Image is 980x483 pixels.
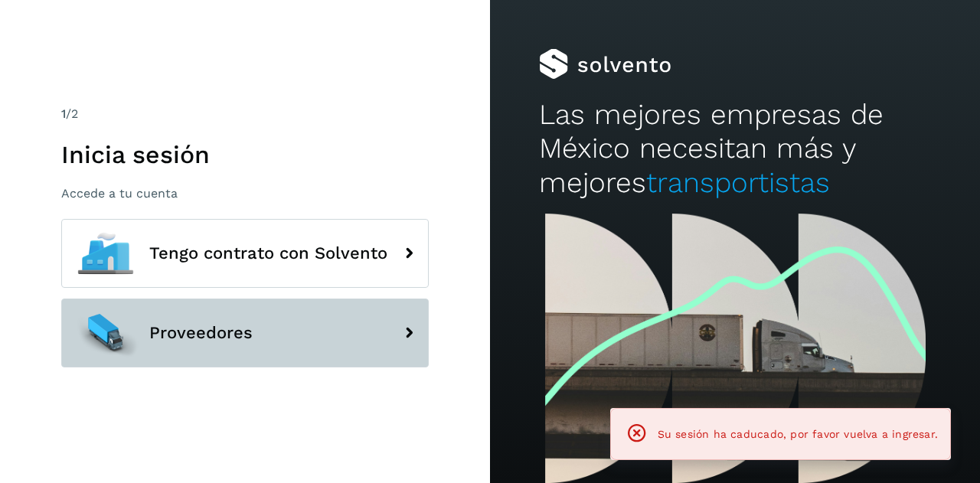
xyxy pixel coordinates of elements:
[61,106,66,121] span: 1
[149,324,253,342] span: Proveedores
[658,428,938,440] span: Su sesión ha caducado, por favor vuelva a ingresar.
[539,98,931,200] h2: Las mejores empresas de México necesitan más y mejores
[61,186,429,201] p: Accede a tu cuenta
[61,140,429,169] h1: Inicia sesión
[61,299,429,367] button: Proveedores
[149,244,387,263] span: Tengo contrato con Solvento
[61,105,429,123] div: /2
[61,219,429,288] button: Tengo contrato con Solvento
[646,166,830,199] span: transportistas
